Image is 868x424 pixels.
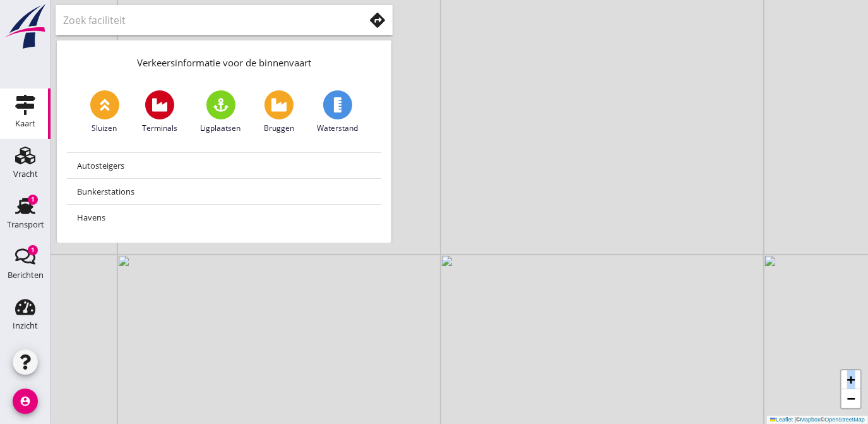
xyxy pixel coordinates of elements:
[63,10,347,30] input: Zoek faciliteit
[142,90,177,134] a: Terminals
[847,391,855,406] span: −
[90,90,119,134] a: Sluizen
[13,389,38,414] i: account_circle
[201,90,241,134] a: Ligplaatsen
[841,370,860,389] a: Zoom in
[92,123,117,134] span: Sluizen
[770,416,793,423] a: Leaflet
[77,210,371,225] div: Havens
[795,416,796,423] span: |
[841,389,860,408] a: Zoom out
[318,90,359,134] a: Waterstand
[824,416,865,423] a: OpenStreetMap
[28,245,38,255] div: 1
[264,90,294,134] a: Bruggen
[201,123,241,134] span: Ligplaatsen
[13,322,38,330] div: Inzicht
[3,3,48,50] img: logo-small.a267ee39.svg
[8,271,44,279] div: Berichten
[142,123,177,134] span: Terminals
[264,123,294,134] span: Bruggen
[318,123,359,134] span: Waterstand
[77,158,371,173] div: Autosteigers
[28,195,38,205] div: 1
[57,40,391,80] div: Verkeersinformatie voor de binnenvaart
[77,184,371,199] div: Bunkerstations
[767,416,868,424] div: © ©
[13,170,38,178] div: Vracht
[15,119,35,128] div: Kaart
[847,372,855,387] span: +
[7,221,44,229] div: Transport
[800,416,821,423] a: Mapbox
